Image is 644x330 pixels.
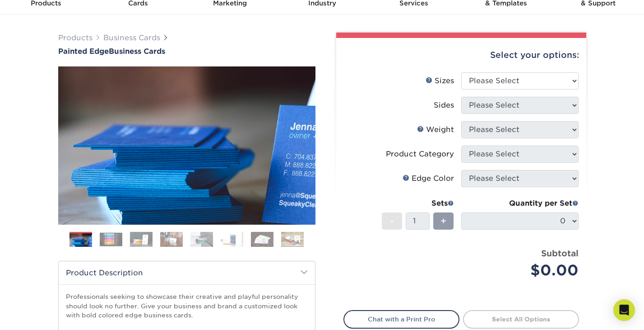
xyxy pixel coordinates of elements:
img: Business Cards 08 [281,231,304,247]
div: Quantity per Set [461,198,579,209]
img: Business Cards 04 [160,231,183,247]
span: Painted Edge [58,47,109,56]
div: Sets [382,198,454,209]
div: Open Intercom Messenger [613,299,635,321]
div: Edge Color [403,173,454,184]
img: Business Cards 07 [251,231,273,247]
img: Business Cards 01 [69,229,92,251]
div: Sizes [426,75,454,86]
div: Select your options: [343,38,579,72]
span: - [390,214,394,228]
a: Business Cards [103,33,160,42]
a: Painted EdgeBusiness Cards [58,47,315,56]
img: Business Cards 03 [130,231,153,247]
img: Business Cards 05 [190,231,213,247]
h2: Product Description [59,261,315,284]
div: $0.00 [468,259,579,281]
span: + [440,214,446,228]
a: Products [58,33,93,42]
div: Weight [417,124,454,135]
img: Painted Edge 01 [58,17,315,274]
img: Business Cards 02 [100,232,122,246]
a: Select All Options [463,310,579,328]
a: Chat with a Print Pro [343,310,459,328]
img: Business Cards 06 [221,231,243,247]
h1: Business Cards [58,47,315,56]
div: Product Category [386,149,454,160]
strong: Subtotal [541,248,579,258]
div: Sides [434,100,454,111]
